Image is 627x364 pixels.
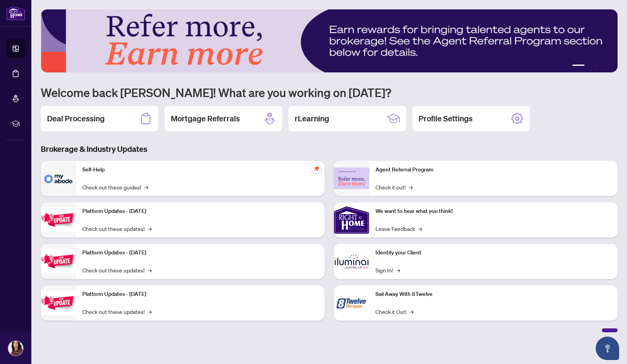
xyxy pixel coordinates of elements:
img: Identify your Client [334,244,369,279]
h3: Brokerage & Industry Updates [41,144,618,155]
span: → [418,224,422,233]
a: Leave Feedback→ [375,224,422,233]
p: Platform Updates - [DATE] [82,249,318,257]
button: 1 [572,65,585,68]
p: Self-Help [82,166,318,174]
span: → [148,224,152,233]
p: Platform Updates - [DATE] [82,290,318,299]
img: Agent Referral Program [334,168,369,189]
a: Check out these guides!→ [82,183,148,191]
a: Check it Out!→ [375,307,413,316]
img: Profile Icon [8,341,23,356]
span: pushpin [312,164,321,173]
button: 3 [594,65,597,68]
p: Agent Referral Program [375,166,611,174]
a: Check out these updates!→ [82,224,152,233]
a: Sign In!→ [375,266,400,274]
span: → [409,183,413,191]
p: We want to hear what you think! [375,207,611,216]
p: Sail Away With 8Twelve [375,290,611,299]
span: → [148,307,152,316]
span: → [396,266,400,274]
button: 5 [607,65,610,68]
img: Sail Away With 8Twelve [334,285,369,321]
h2: Deal Processing [47,113,105,124]
span: → [144,183,148,191]
h2: Mortgage Referrals [171,113,240,124]
img: Platform Updates - July 8, 2025 [41,249,76,274]
a: Check out these updates!→ [82,266,152,274]
p: Identify your Client [375,249,611,257]
button: Open asap [596,337,619,360]
span: → [148,266,152,274]
p: Platform Updates - [DATE] [82,207,318,216]
img: Platform Updates - June 23, 2025 [41,290,76,315]
h1: Welcome back [PERSON_NAME]! What are you working on [DATE]? [41,85,618,100]
span: → [410,307,413,316]
img: logo [6,6,25,20]
h2: rLearning [295,113,329,124]
button: 4 [600,65,603,68]
img: Self-Help [41,161,76,196]
img: Slide 0 [41,9,618,72]
img: We want to hear what you think! [334,202,369,238]
h2: Profile Settings [419,113,473,124]
a: Check it out!→ [375,183,413,191]
a: Check out these updates!→ [82,307,152,316]
button: 2 [588,65,591,68]
img: Platform Updates - July 21, 2025 [41,207,76,232]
